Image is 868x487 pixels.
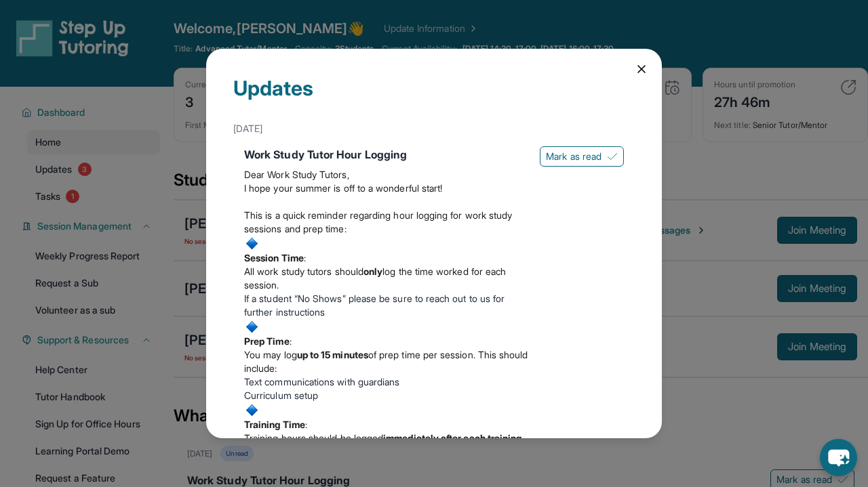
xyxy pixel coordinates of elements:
[244,432,521,457] strong: immediately after each training session
[244,335,290,347] strong: Prep Time
[540,146,624,167] button: Mark as read
[244,293,505,318] span: If a student “No Shows” please be sure to reach out to us for further instructions
[244,419,305,430] strong: Training Time
[244,376,399,387] span: Text communications with guardians
[820,439,857,476] button: chat-button
[244,182,442,194] span: I hope your summer is off to a wonderful start!
[244,146,529,163] div: Work Study Tutor Hour Logging
[305,419,307,430] span: :
[233,76,635,117] div: Updates
[304,252,306,263] span: :
[244,236,260,251] img: :small_blue_diamond:
[244,349,297,360] span: You may log
[244,402,260,418] img: :small_blue_diamond:
[244,209,512,234] span: This is a quick reminder regarding hour logging for work study sessions and prep time:
[363,266,382,277] strong: only
[244,432,383,444] span: Training hours should be logged
[297,349,368,360] strong: up to 15 minutes
[244,319,260,335] img: :small_blue_diamond:
[244,349,528,374] span: of prep time per session. This should include:
[290,335,292,347] span: :
[233,117,635,141] div: [DATE]
[244,169,349,180] span: Dear Work Study Tutors,
[546,150,601,163] span: Mark as read
[244,266,363,277] span: All work study tutors should
[607,151,618,162] img: Mark as read
[244,252,304,263] strong: Session Time
[244,389,318,401] span: Curriculum setup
